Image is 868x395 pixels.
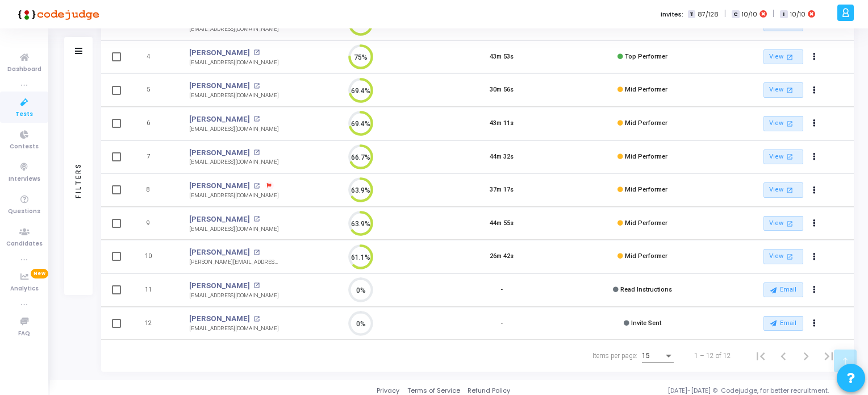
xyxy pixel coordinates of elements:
[189,92,279,100] div: [EMAIL_ADDRESS][DOMAIN_NAME]
[785,85,795,95] mat-icon: open_in_new
[189,325,279,333] div: [EMAIL_ADDRESS][DOMAIN_NAME]
[189,47,250,59] a: [PERSON_NAME]
[763,82,803,98] a: View
[189,214,250,225] a: [PERSON_NAME]
[807,82,823,98] button: Actions
[130,73,178,107] td: 5
[253,49,260,56] mat-icon: open_in_new
[625,86,667,93] span: Mid Performer
[189,59,279,67] div: [EMAIL_ADDRESS][DOMAIN_NAME]
[130,140,178,174] td: 7
[189,80,250,92] a: [PERSON_NAME]
[625,119,667,127] span: Mid Performer
[189,25,279,34] div: [EMAIL_ADDRESS][DOMAIN_NAME]
[189,192,279,200] div: [EMAIL_ADDRESS][DOMAIN_NAME]
[189,258,279,267] div: [PERSON_NAME][EMAIL_ADDRESS][DOMAIN_NAME]
[807,315,823,331] button: Actions
[253,316,260,322] mat-icon: open_in_new
[732,10,739,19] span: C
[490,185,514,195] div: 37m 17s
[625,219,667,227] span: Mid Performer
[742,10,757,19] span: 10/10
[785,252,795,261] mat-icon: open_in_new
[253,250,260,256] mat-icon: open_in_new
[807,215,823,231] button: Actions
[31,269,48,278] span: New
[490,85,514,95] div: 30m 56s
[130,207,178,240] td: 9
[189,247,250,258] a: [PERSON_NAME]
[625,153,667,160] span: Mid Performer
[698,10,719,19] span: 87/128
[490,152,514,162] div: 44m 32s
[189,147,250,159] a: [PERSON_NAME]
[189,180,250,192] a: [PERSON_NAME]
[6,239,43,249] span: Candidates
[500,285,503,295] div: -
[763,49,803,65] a: View
[785,185,795,195] mat-icon: open_in_new
[253,216,260,222] mat-icon: open_in_new
[749,344,772,367] button: First page
[7,65,41,74] span: Dashboard
[130,107,178,140] td: 6
[8,207,40,217] span: Questions
[9,174,40,184] span: Interviews
[773,8,774,20] span: |
[795,344,817,367] button: Next page
[694,351,731,361] div: 1 – 12 of 12
[500,319,503,329] div: -
[763,116,803,131] a: View
[490,119,514,128] div: 43m 11s
[785,119,795,128] mat-icon: open_in_new
[763,182,803,198] a: View
[14,3,99,26] img: logo
[130,273,178,307] td: 11
[763,282,803,297] button: Email
[625,186,667,193] span: Mid Performer
[253,83,260,89] mat-icon: open_in_new
[253,149,260,156] mat-icon: open_in_new
[785,152,795,161] mat-icon: open_in_new
[10,142,39,152] span: Contests
[620,286,672,293] span: Read Instructions
[724,8,726,20] span: |
[130,240,178,273] td: 10
[642,352,650,360] span: 15
[189,125,279,134] div: [EMAIL_ADDRESS][DOMAIN_NAME]
[625,53,667,60] span: Top Performer
[790,10,806,19] span: 10/10
[15,110,33,119] span: Tests
[189,292,279,300] div: [EMAIL_ADDRESS][DOMAIN_NAME]
[785,52,795,62] mat-icon: open_in_new
[253,282,260,289] mat-icon: open_in_new
[490,52,514,62] div: 43m 53s
[807,49,823,65] button: Actions
[817,344,840,367] button: Last page
[490,252,514,261] div: 26m 42s
[780,10,787,19] span: I
[189,114,250,125] a: [PERSON_NAME]
[625,252,667,260] span: Mid Performer
[130,173,178,207] td: 8
[253,183,260,189] mat-icon: open_in_new
[763,149,803,165] a: View
[688,10,695,19] span: T
[772,344,795,367] button: Previous page
[642,352,674,360] mat-select: Items per page:
[807,149,823,165] button: Actions
[807,116,823,132] button: Actions
[661,10,683,19] label: Invites:
[189,158,279,167] div: [EMAIL_ADDRESS][DOMAIN_NAME]
[189,313,250,325] a: [PERSON_NAME]
[490,219,514,228] div: 44m 55s
[763,249,803,264] a: View
[189,280,250,292] a: [PERSON_NAME]
[763,216,803,231] a: View
[73,118,84,243] div: Filters
[253,116,260,122] mat-icon: open_in_new
[763,316,803,331] button: Email
[592,351,637,361] div: Items per page:
[807,182,823,198] button: Actions
[189,225,279,234] div: [EMAIL_ADDRESS][DOMAIN_NAME]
